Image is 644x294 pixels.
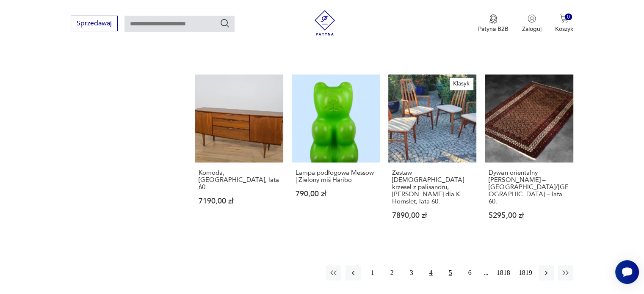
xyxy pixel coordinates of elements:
button: Sprzedawaj [71,16,118,31]
p: 7890,00 zł [392,212,473,219]
img: Patyna - sklep z meblami i dekoracjami vintage [312,10,337,36]
iframe: Smartsupp widget button [615,260,639,284]
button: Patyna B2B [478,14,509,33]
button: 3 [404,265,419,280]
button: 6 [462,265,478,280]
p: 7190,00 zł [199,198,279,205]
button: 1819 [517,265,534,280]
a: KlasykZestaw duńskich krzeseł z palisandru, Niels Koefoed dla K. Hornslet, lata 60.Zestaw [DEMOGR... [388,74,476,236]
a: Dywan orientalny Mir - Saruk – Persja/Iran – lata 60.Dywan orientalny [PERSON_NAME] – [GEOGRAPHIC... [485,74,573,236]
button: 5 [443,265,458,280]
button: 1818 [495,265,512,280]
h3: Lampa podłogowa Messow | Zielony miś Haribo [296,169,376,184]
button: Zaloguj [522,14,542,33]
h3: Zestaw [DEMOGRAPHIC_DATA] krzeseł z palisandru, [PERSON_NAME] dla K. Hornslet, lata 60. [392,169,473,205]
button: 1 [365,265,380,280]
h3: Dywan orientalny [PERSON_NAME] – [GEOGRAPHIC_DATA]/[GEOGRAPHIC_DATA] – lata 60. [489,169,569,205]
p: Patyna B2B [478,25,509,33]
img: Ikona koszyka [560,14,568,23]
a: Lampa podłogowa Messow | Zielony miś HariboLampa podłogowa Messow | Zielony miś Haribo790,00 zł [292,74,380,236]
a: Komoda, Wielka Brytania, lata 60.Komoda, [GEOGRAPHIC_DATA], lata 60.7190,00 zł [195,74,283,236]
button: 4 [423,265,439,280]
p: Koszyk [555,25,573,33]
img: Ikona medalu [489,14,498,24]
p: Zaloguj [522,25,542,33]
img: Ikonka użytkownika [528,14,536,23]
h3: Komoda, [GEOGRAPHIC_DATA], lata 60. [199,169,279,191]
button: 0Koszyk [555,14,573,33]
a: Ikona medaluPatyna B2B [478,14,509,33]
a: Sprzedawaj [71,21,118,27]
p: 790,00 zł [296,190,376,198]
button: Szukaj [220,18,230,28]
div: 0 [565,14,572,21]
p: 5295,00 zł [489,212,569,219]
button: 2 [384,265,400,280]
